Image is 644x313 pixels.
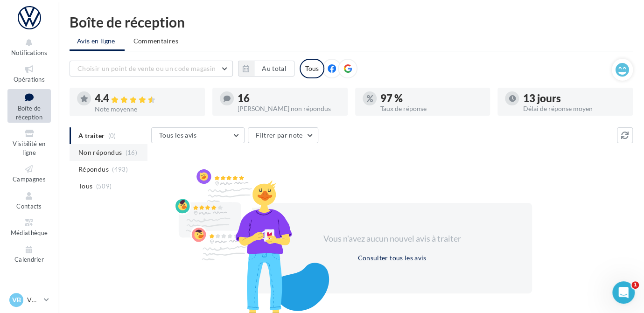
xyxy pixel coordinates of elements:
[27,295,40,305] p: VW BRIVE
[151,127,245,143] button: Tous les avis
[95,93,197,104] div: 4.4
[112,166,128,173] span: (493)
[612,281,635,304] iframe: Intercom live chat
[13,175,46,183] span: Campagnes
[7,189,51,212] a: Contacts
[14,256,44,264] span: Calendrier
[78,148,122,157] span: Non répondus
[354,252,430,264] button: Consulter tous les avis
[238,61,294,77] button: Au total
[312,233,472,245] div: Vous n'avez aucun nouvel avis à traiter
[300,59,324,78] div: Tous
[159,131,197,139] span: Tous les avis
[11,49,47,56] span: Notifications
[238,93,340,104] div: 16
[70,15,633,29] div: Boîte de réception
[7,35,51,58] button: Notifications
[7,243,51,265] a: Calendrier
[7,216,51,238] a: Médiathèque
[7,162,51,185] a: Campagnes
[7,126,51,158] a: Visibilité en ligne
[78,181,92,191] span: Tous
[11,229,48,236] span: Médiathèque
[16,104,42,121] span: Boîte de réception
[631,281,639,289] span: 1
[380,105,483,112] div: Taux de réponse
[133,36,178,46] span: Commentaires
[70,61,233,77] button: Choisir un point de vente ou un code magasin
[13,140,45,156] span: Visibilité en ligne
[95,106,197,112] div: Note moyenne
[254,61,294,77] button: Au total
[126,149,137,156] span: (16)
[16,202,42,210] span: Contacts
[96,182,112,190] span: (509)
[7,89,51,123] a: Boîte de réception
[7,291,51,309] a: VB VW BRIVE
[523,93,625,104] div: 13 jours
[7,62,51,85] a: Opérations
[380,93,483,104] div: 97 %
[238,105,340,112] div: [PERSON_NAME] non répondus
[78,165,109,174] span: Répondus
[14,76,45,83] span: Opérations
[523,105,625,112] div: Délai de réponse moyen
[12,295,21,305] span: VB
[77,64,216,72] span: Choisir un point de vente ou un code magasin
[248,127,318,143] button: Filtrer par note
